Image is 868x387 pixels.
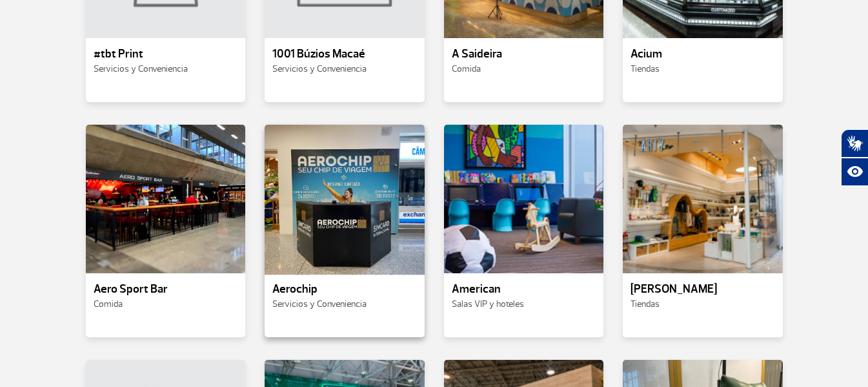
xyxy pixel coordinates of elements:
[841,129,868,186] div: Plugin de acessibilidade da Hand Talk.
[452,63,481,74] span: Comida
[272,298,367,309] span: Servicios y Conveniencia
[631,48,775,61] p: Acium
[452,283,596,296] p: American
[94,283,238,296] p: Aero Sport Bar
[841,129,868,158] button: Abrir tradutor de língua de sinais.
[272,48,417,61] p: 1001 Búzios Macaé
[452,298,524,309] span: Salas VIP y hoteles
[94,298,123,309] span: Comida
[452,48,596,61] p: A Saideira
[272,63,367,74] span: Servicios y Conveniencia
[94,63,188,74] span: Servicios y Conveniencia
[631,63,660,74] span: Tiendas
[841,158,868,186] button: Abrir recursos assistivos.
[631,283,775,296] p: [PERSON_NAME]
[631,298,660,309] span: Tiendas
[272,283,417,296] p: Aerochip
[94,48,238,61] p: #tbt Print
